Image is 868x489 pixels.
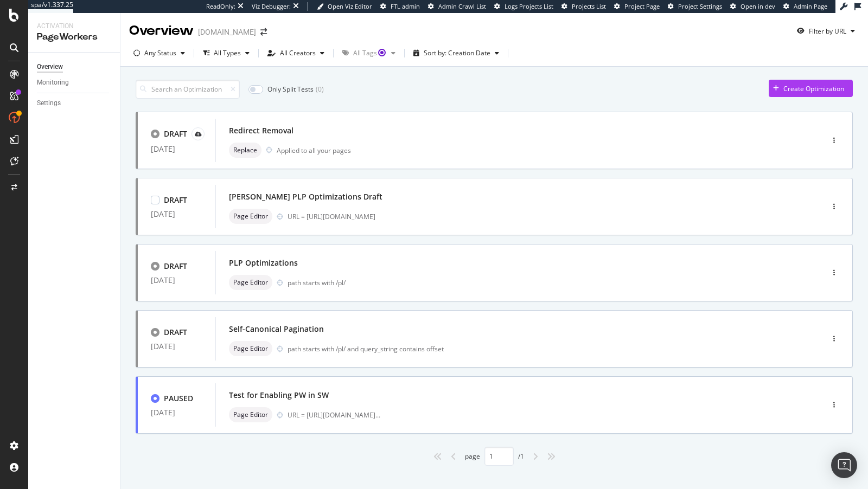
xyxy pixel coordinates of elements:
[206,2,235,11] div: ReadOnly:
[494,2,553,11] a: Logs Projects List
[233,411,268,418] span: Page Editor
[229,275,272,290] div: neutral label
[465,447,524,466] div: page / 1
[233,147,257,153] span: Replace
[229,209,272,224] div: neutral label
[199,44,254,62] button: All Types
[831,452,857,478] div: Open Intercom Messenger
[561,2,606,11] a: Projects List
[164,327,187,338] div: DRAFT
[229,125,293,136] div: Redirect Removal
[37,98,61,109] div: Settings
[37,22,111,31] div: Activation
[741,2,775,10] span: Open in dev
[151,210,202,218] div: [DATE]
[424,50,490,56] div: Sort by: Creation Date
[353,50,387,56] div: All Tags
[233,213,268,220] span: Page Editor
[129,22,194,40] div: Overview
[528,448,542,465] div: angle-right
[164,261,187,272] div: DRAFT
[446,448,461,465] div: angle-left
[409,44,503,62] button: Sort by: Creation Date
[730,2,775,11] a: Open in dev
[375,410,380,420] span: ...
[624,2,660,10] span: Project Page
[429,448,446,465] div: angles-left
[277,146,351,155] div: Applied to all your pages
[288,344,777,353] div: path starts with /pl/ and query_string contains offset
[505,2,553,10] span: Logs Projects List
[280,50,316,56] div: All Creators
[317,2,372,11] a: Open Viz Editor
[136,80,240,99] input: Search an Optimization
[198,27,256,37] div: [DOMAIN_NAME]
[794,2,827,10] span: Admin Page
[37,77,69,88] div: Monitoring
[793,22,859,40] button: Filter by URL
[783,84,844,93] div: Create Optimization
[783,2,827,11] a: Admin Page
[572,2,606,10] span: Projects List
[164,128,187,139] div: DRAFT
[288,212,777,221] div: URL = [URL][DOMAIN_NAME]
[668,2,722,11] a: Project Settings
[151,145,202,153] div: [DATE]
[614,2,660,11] a: Project Page
[678,2,722,10] span: Project Settings
[338,44,400,62] button: All TagsTooltip anchor
[37,31,111,43] div: PageWorkers
[151,408,202,417] div: [DATE]
[229,390,329,401] div: Test for Enabling PW in SW
[233,279,268,286] span: Page Editor
[260,28,267,36] div: arrow-right-arrow-left
[164,393,193,404] div: PAUSED
[151,276,202,285] div: [DATE]
[263,44,329,62] button: All Creators
[129,44,189,62] button: Any Status
[229,324,324,334] div: Self-Canonical Pagination
[252,2,291,11] div: Viz Debugger:
[438,2,486,10] span: Admin Crawl List
[229,341,272,356] div: neutral label
[214,50,241,56] div: All Types
[37,77,112,88] a: Monitoring
[233,345,268,352] span: Page Editor
[164,195,187,205] div: DRAFT
[542,448,560,465] div: angles-right
[769,80,853,97] button: Create Optimization
[229,143,261,158] div: neutral label
[229,191,382,202] div: [PERSON_NAME] PLP Optimizations Draft
[428,2,486,11] a: Admin Crawl List
[37,61,112,73] a: Overview
[144,50,176,56] div: Any Status
[151,342,202,351] div: [DATE]
[391,2,420,10] span: FTL admin
[37,61,63,73] div: Overview
[229,407,272,422] div: neutral label
[37,98,112,109] a: Settings
[809,27,846,36] div: Filter by URL
[288,410,380,420] div: URL = [URL][DOMAIN_NAME]
[267,85,314,94] div: Only Split Tests
[229,258,298,268] div: PLP Optimizations
[380,2,420,11] a: FTL admin
[377,48,387,57] div: Tooltip anchor
[316,85,324,94] div: ( 0 )
[328,2,372,10] span: Open Viz Editor
[288,278,777,287] div: path starts with /pl/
